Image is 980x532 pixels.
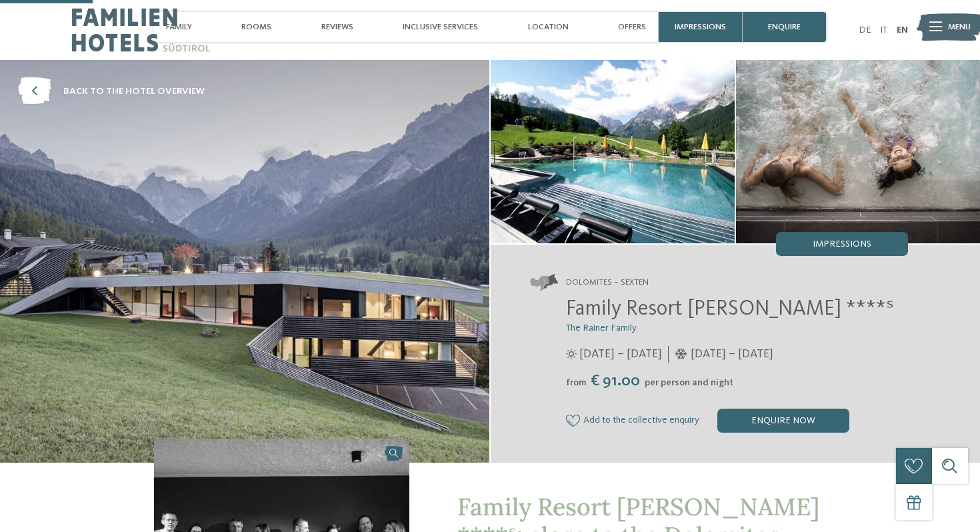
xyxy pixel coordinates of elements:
a: back to the hotel overview [18,78,205,105]
a: DE [859,25,871,35]
i: Opening times in winter [675,349,687,359]
div: enquire now [717,409,849,433]
span: € 91.00 [588,373,643,389]
span: Impressions [813,239,871,249]
span: Add to the collective enquiry [583,415,699,426]
span: [DATE] – [DATE] [579,346,662,363]
span: from [566,378,587,387]
img: Our family hotel in Sexten, your holiday home in the Dolomiten [491,60,735,243]
span: Dolomites – Sexten [566,277,649,289]
span: [DATE] – [DATE] [691,346,773,363]
img: Our family hotel in Sexten, your holiday home in the Dolomiten [736,60,980,243]
a: EN [897,25,908,35]
span: The Rainer Family [566,323,637,333]
span: back to the hotel overview [63,85,205,98]
span: Family Resort [PERSON_NAME] ****ˢ [566,299,894,320]
a: IT [880,25,887,35]
span: per person and night [645,378,733,387]
span: Menu [948,21,971,33]
i: Opening times in summer [566,349,577,359]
